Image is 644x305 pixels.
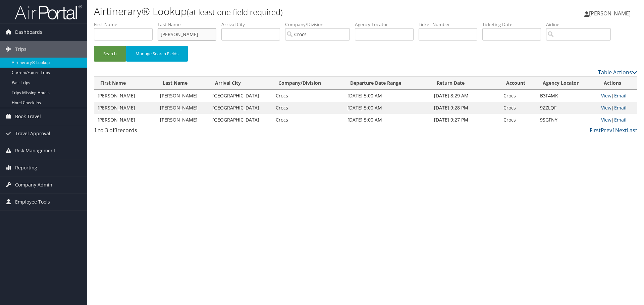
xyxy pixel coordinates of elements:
[15,142,55,159] span: Risk Management
[598,102,637,114] td: |
[272,90,344,102] td: Crocs
[500,114,537,126] td: Crocs
[598,69,637,76] a: Table Actions
[187,6,283,17] small: (at least one field required)
[419,21,482,28] label: Ticket Number
[601,117,611,123] a: View
[355,21,419,28] label: Agency Locator
[601,127,612,134] a: Prev
[344,102,431,114] td: [DATE] 5:00 AM
[431,114,500,126] td: [DATE] 9:27 PM
[114,127,117,134] span: 3
[94,126,222,138] div: 1 to 3 of records
[344,114,431,126] td: [DATE] 5:00 AM
[209,114,272,126] td: [GEOGRAPHIC_DATA]
[482,21,546,28] label: Ticketing Date
[15,125,50,142] span: Travel Approval
[601,104,611,111] a: View
[272,102,344,114] td: Crocs
[15,4,82,20] img: airportal-logo.png
[94,102,157,114] td: [PERSON_NAME]
[15,24,42,41] span: Dashboards
[209,102,272,114] td: [GEOGRAPHIC_DATA]
[94,46,126,62] button: Search
[546,21,616,28] label: Airline
[614,92,627,99] a: Email
[598,90,637,102] td: |
[221,21,285,28] label: Arrival City
[94,21,158,28] label: First Name
[500,90,537,102] td: Crocs
[598,77,637,90] th: Actions
[157,77,209,90] th: Last Name: activate to sort column ascending
[15,194,50,210] span: Employee Tools
[209,77,272,90] th: Arrival City: activate to sort column ascending
[601,92,611,99] a: View
[344,90,431,102] td: [DATE] 5:00 AM
[431,77,500,90] th: Return Date: activate to sort column ascending
[431,90,500,102] td: [DATE] 8:29 AM
[537,102,598,114] td: 9ZZLQF
[94,90,157,102] td: [PERSON_NAME]
[15,108,41,125] span: Book Travel
[15,176,52,193] span: Company Admin
[157,102,209,114] td: [PERSON_NAME]
[500,102,537,114] td: Crocs
[344,77,431,90] th: Departure Date Range: activate to sort column ascending
[94,77,157,90] th: First Name: activate to sort column ascending
[94,114,157,126] td: [PERSON_NAME]
[126,46,188,62] button: Manage Search Fields
[15,159,37,176] span: Reporting
[157,114,209,126] td: [PERSON_NAME]
[537,77,598,90] th: Agency Locator: activate to sort column ascending
[285,21,355,28] label: Company/Division
[598,114,637,126] td: |
[614,104,627,111] a: Email
[612,127,615,134] a: 1
[209,90,272,102] td: [GEOGRAPHIC_DATA]
[15,41,26,58] span: Trips
[157,90,209,102] td: [PERSON_NAME]
[500,77,537,90] th: Account: activate to sort column ascending
[272,114,344,126] td: Crocs
[158,21,221,28] label: Last Name
[537,114,598,126] td: 9SGFNY
[272,77,344,90] th: Company/Division
[537,90,598,102] td: B3F4MK
[627,127,637,134] a: Last
[94,4,456,18] h1: Airtinerary® Lookup
[615,127,627,134] a: Next
[614,117,627,123] a: Email
[590,127,601,134] a: First
[431,102,500,114] td: [DATE] 9:28 PM
[584,3,637,23] a: [PERSON_NAME]
[589,10,631,17] span: [PERSON_NAME]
